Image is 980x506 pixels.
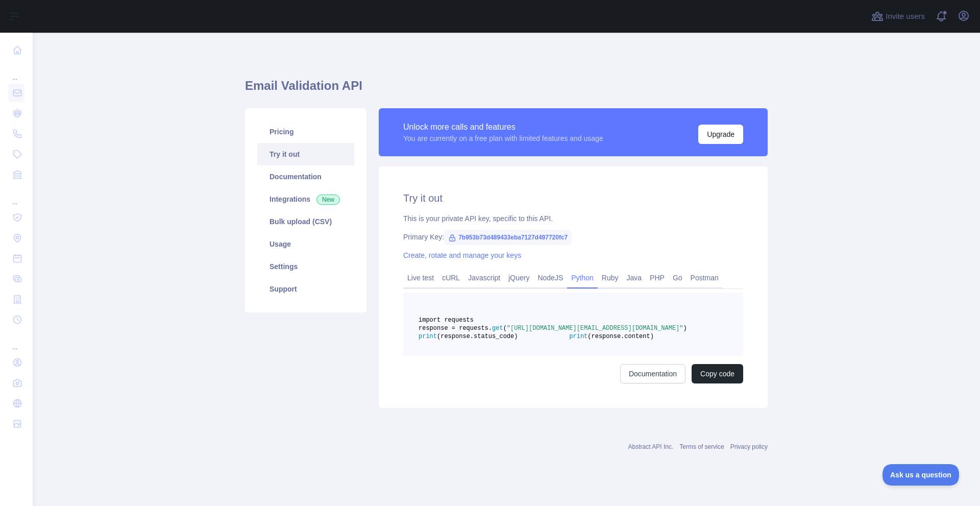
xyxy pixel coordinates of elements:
a: Pricing [257,121,354,143]
a: Java [623,270,646,286]
span: response = requests. [419,325,492,332]
a: Live test [403,270,438,286]
button: Invite users [869,8,927,25]
div: ... [8,61,24,82]
a: Postman [687,270,723,286]
span: New [316,195,340,205]
a: NodeJS [533,270,567,286]
div: Unlock more calls and features [403,121,603,133]
span: ) [683,325,687,332]
a: Privacy policy [730,443,768,450]
a: Documentation [257,165,354,188]
a: Support [257,278,354,300]
a: Terms of service [679,443,724,450]
a: Integrations New [257,188,354,210]
a: Bulk upload (CSV) [257,210,354,233]
div: You are currently on a free plan with limited features and usage [403,133,603,143]
a: Javascript [464,270,504,286]
a: Go [669,270,687,286]
button: Copy code [692,364,743,383]
span: 7b953b73d489433eba7127d497720fc7 [444,230,572,245]
div: Primary Key: [403,232,743,242]
span: import requests [419,317,474,324]
span: (response.status_code) [437,333,518,340]
span: "[URL][DOMAIN_NAME][EMAIL_ADDRESS][DOMAIN_NAME]" [507,325,683,332]
a: Usage [257,233,354,255]
h2: Try it out [403,191,743,205]
a: Documentation [620,364,685,383]
button: Upgrade [698,125,743,144]
span: print [569,333,587,340]
a: Settings [257,255,354,278]
span: get [492,325,503,332]
h1: Email Validation API [245,78,768,102]
div: This is your private API key, specific to this API. [403,213,743,224]
a: Abstract API Inc. [628,443,674,450]
span: Invite users [886,11,925,22]
a: cURL [438,270,464,286]
a: PHP [646,270,669,286]
div: ... [8,186,24,206]
a: Try it out [257,143,354,165]
span: ( [503,325,507,332]
a: Ruby [598,270,623,286]
a: Create, rotate and manage your keys [403,251,521,259]
span: (response.content) [587,333,654,340]
a: jQuery [504,270,533,286]
a: Python [567,270,598,286]
div: ... [8,331,24,351]
span: print [419,333,437,340]
iframe: Toggle Customer Support [883,464,960,486]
